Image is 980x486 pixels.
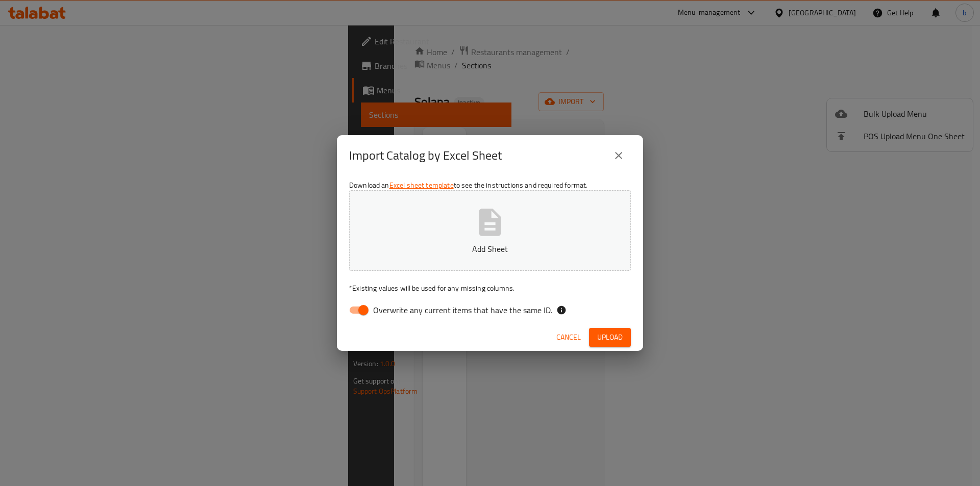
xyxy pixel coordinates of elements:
button: Cancel [552,328,585,347]
span: Overwrite any current items that have the same ID. [373,304,552,316]
button: Upload [589,328,631,347]
span: Cancel [556,331,581,344]
button: close [606,143,631,168]
span: Upload [597,331,623,344]
a: Excel sheet template [389,178,454,192]
p: Add Sheet [365,243,615,255]
svg: If the overwrite option isn't selected, then the items that match an existing ID will be ignored ... [556,305,567,315]
div: Download an to see the instructions and required format. [337,176,643,324]
button: Add Sheet [349,190,631,271]
p: Existing values will be used for any missing columns. [349,283,631,293]
h2: Import Catalog by Excel Sheet [349,147,502,164]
